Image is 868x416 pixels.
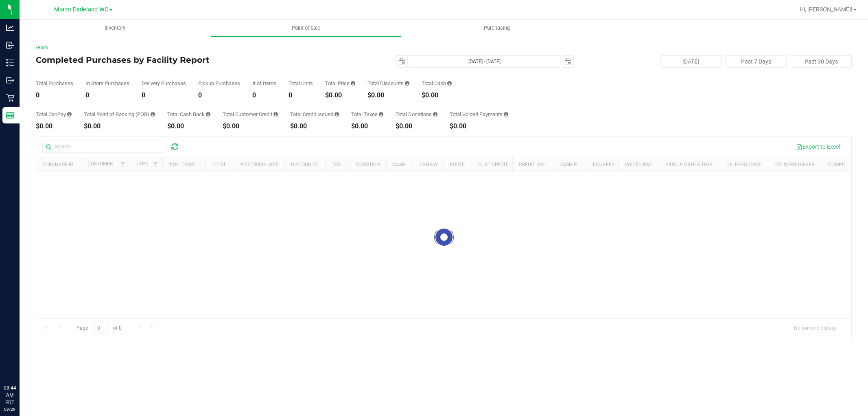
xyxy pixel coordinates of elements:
[433,112,437,117] i: Sum of all round-up-to-next-dollar total price adjustments for all purchases in the date range.
[289,92,313,99] div: 0
[67,112,72,117] i: Sum of the successful, non-voided CanPay payment transactions for all purchases in the date range.
[4,384,16,406] p: 08:44 AM EDT
[396,112,437,117] div: Total Donations
[206,112,210,117] i: Sum of the cash-back amounts from rounded-up electronic payments for all purchases in the date ra...
[84,112,155,117] div: Total Point of Banking (POB)
[289,81,313,86] div: Total Units
[726,55,787,68] button: Past 7 Days
[142,92,186,99] div: 0
[325,81,355,86] div: Total Price
[210,20,401,37] a: Point of Sale
[401,20,592,37] a: Purchasing
[252,81,276,86] div: # of Items
[223,123,278,130] div: $0.00
[290,123,339,130] div: $0.00
[6,59,14,67] inline-svg: Inventory
[405,81,409,86] i: Sum of the discount values applied to the all purchases in the date range.
[167,112,210,117] div: Total Cash Back
[151,112,155,117] i: Sum of the successful, non-voided point-of-banking payment transactions, both via payment termina...
[800,6,853,13] span: Hi, [PERSON_NAME]!
[335,112,339,117] i: Sum of all account credit issued for all refunds from returned purchases in the date range.
[447,81,452,86] i: Sum of the successful, non-voided cash payment transactions for all purchases in the date range. ...
[422,92,452,99] div: $0.00
[198,81,240,86] div: Pickup Purchases
[6,111,14,119] inline-svg: Reports
[273,112,278,117] i: Sum of the successful, non-voided payments using account credit for all purchases in the date range.
[36,55,308,64] h4: Completed Purchases by Facility Report
[94,24,136,32] span: Inventory
[36,45,48,51] a: Back
[223,112,278,117] div: Total Customer Credit
[36,112,72,117] div: Total CanPay
[450,123,508,130] div: $0.00
[473,24,521,32] span: Purchasing
[290,112,339,117] div: Total Credit Issued
[6,24,14,32] inline-svg: Analytics
[85,81,129,86] div: In Store Purchases
[252,92,276,99] div: 0
[450,112,508,117] div: Total Voided Payments
[660,55,722,68] button: [DATE]
[325,92,355,99] div: $0.00
[351,123,383,130] div: $0.00
[396,56,407,67] span: select
[379,112,383,117] i: Sum of the total taxes for all purchases in the date range.
[142,81,186,86] div: Delivery Purchases
[54,6,108,13] span: Miami Dadeland WC
[281,24,331,32] span: Point of Sale
[6,76,14,84] inline-svg: Outbound
[36,92,73,99] div: 0
[198,92,240,99] div: 0
[351,112,383,117] div: Total Taxes
[36,81,73,86] div: Total Purchases
[504,112,508,117] i: Sum of all voided payment transaction amounts, excluding tips and transaction fees, for all purch...
[6,94,14,102] inline-svg: Retail
[562,56,573,67] span: select
[84,123,155,130] div: $0.00
[167,123,210,130] div: $0.00
[367,92,409,99] div: $0.00
[396,123,437,130] div: $0.00
[4,406,16,412] p: 09/29
[6,41,14,49] inline-svg: Inbound
[36,123,72,130] div: $0.00
[367,81,409,86] div: Total Discounts
[791,55,852,68] button: Past 30 Days
[422,81,452,86] div: Total Cash
[20,20,210,37] a: Inventory
[351,81,355,86] i: Sum of the total prices of all purchases in the date range.
[85,92,129,99] div: 0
